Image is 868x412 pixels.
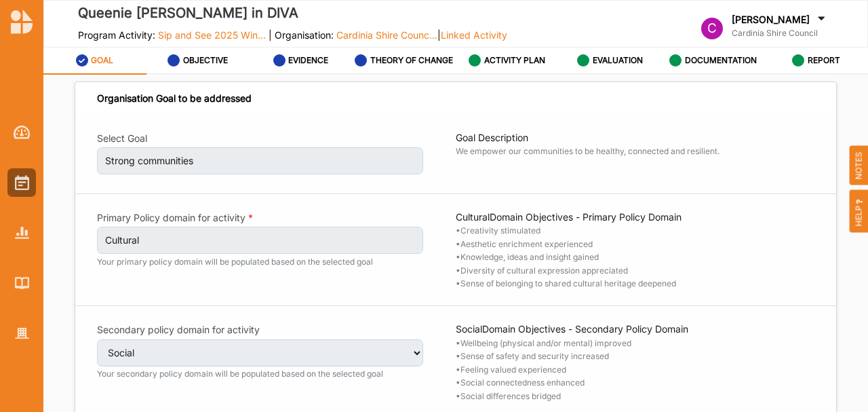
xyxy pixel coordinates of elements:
img: Library [15,277,29,288]
label: DOCUMENTATION [685,55,757,66]
label: ACTIVITY PLAN [484,55,545,66]
span: Sip and See 2025 Win... [158,29,266,41]
a: Dashboard [7,118,36,147]
img: Reports [15,227,29,238]
span: Cardinia Shire Counc... [336,29,437,41]
label: THEORY OF CHANGE [370,55,453,66]
label: OBJECTIVE [183,55,228,66]
label: Cardinia Shire Council [732,28,828,39]
img: Organisation [15,328,29,339]
a: Activities [7,168,36,197]
label: EVIDENCE [288,55,328,66]
label: Program Activity: | Organisation: | [78,29,507,41]
span: Linked Activity [441,29,507,41]
label: EVALUATION [593,55,643,66]
img: Dashboard [14,126,31,139]
img: logo [11,10,33,34]
label: REPORT [808,55,840,66]
label: Queenie [PERSON_NAME] in DIVA [78,2,507,24]
a: Library [7,269,36,297]
div: Organisation Goal to be addressed [97,92,252,105]
a: Reports [7,219,36,247]
label: [PERSON_NAME] [732,14,810,26]
img: Activities [15,175,29,190]
a: Organisation [7,319,36,348]
div: C [701,18,723,39]
label: GOAL [91,55,113,66]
